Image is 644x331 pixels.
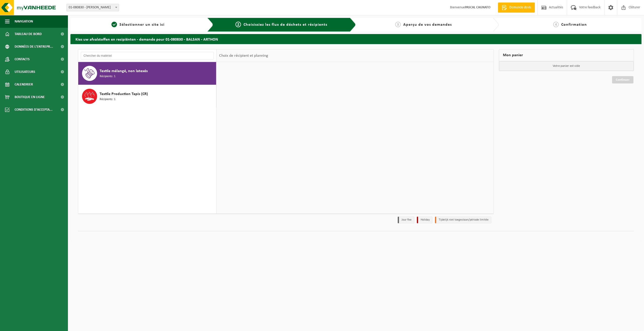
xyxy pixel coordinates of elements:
[435,217,491,223] li: Tijdelijk niet toegestaan/période limitée
[499,49,634,61] div: Mon panier
[561,23,587,27] span: Confirmation
[465,6,490,9] strong: PASCAL CAGNATO
[78,85,216,108] button: Textile Production Tapis (CR) Récipients: 1
[15,15,33,28] span: Navigation
[395,22,401,27] span: 3
[15,53,30,66] span: Contacts
[244,23,327,27] span: Choisissiez les flux de déchets et récipients
[73,22,203,28] a: 1Sélectionner un site ici
[498,3,535,13] a: Demande devis
[119,23,165,27] span: Sélectionner un site ici
[15,40,53,53] span: Données de l'entrepr...
[15,78,33,91] span: Calendrier
[100,97,115,102] span: Récipients: 1
[217,49,271,62] div: Choix de récipient et planning
[15,103,53,116] span: Conditions d'accepta...
[403,23,452,27] span: Aperçu de vos demandes
[612,76,633,83] a: Continuer
[15,28,42,40] span: Tableau de bord
[67,4,119,11] span: 01-080830 - BALSAN - ARTHON
[81,52,214,59] input: Chercher du matériel
[235,22,241,27] span: 2
[70,34,641,44] h2: Kies uw afvalstoffen en recipiënten - demande pour 01-080830 - BALSAN - ARTHON
[100,91,148,97] span: Textile Production Tapis (CR)
[499,61,634,71] p: Votre panier est vide
[100,68,148,74] span: Textile mélangé, non latexés
[508,5,532,10] span: Demande devis
[398,217,414,223] li: Jour fixe
[15,66,35,78] span: Utilisateurs
[78,62,216,85] button: Textile mélangé, non latexés Récipients: 1
[553,22,559,27] span: 4
[111,22,117,27] span: 1
[15,91,45,103] span: Boutique en ligne
[100,74,115,79] span: Récipients: 1
[66,4,119,11] span: 01-080830 - BALSAN - ARTHON
[417,217,432,223] li: Holiday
